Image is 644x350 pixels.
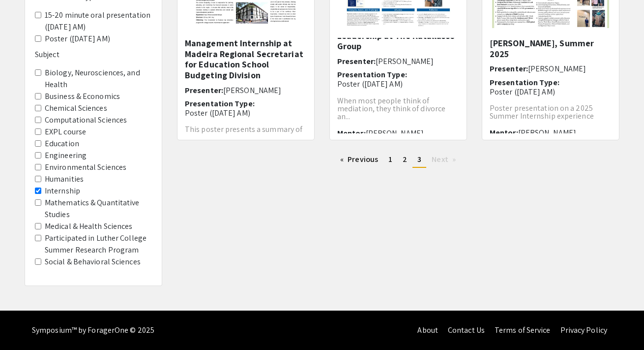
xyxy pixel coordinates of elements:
div: Symposium™ by ForagerOne © 2025 [32,311,154,350]
label: Medical & Health Sciences [45,221,133,232]
label: Engineering [45,150,87,161]
label: Social & Behavioral Sciences [45,256,141,268]
span: Next [432,154,448,164]
p: Poster ([DATE] AM) [490,87,612,96]
span: [PERSON_NAME] [528,64,586,74]
a: Terms of Service [495,325,551,335]
span: [PERSON_NAME] [376,56,434,66]
span: 3 [417,154,421,164]
span: Presentation Type: [337,69,407,80]
span: [PERSON_NAME] [518,127,576,138]
a: Previous page [335,152,383,167]
span: Presentation Type: [185,98,255,109]
label: Business & Economics [45,91,120,102]
h5: [PERSON_NAME], Summer 2025 [490,38,612,59]
label: Humanities [45,173,84,185]
a: About [417,325,438,335]
p: Poster ([DATE] AM) [185,108,307,118]
h5: Management Internship at Madeira Regional Secretariat for Education School Budgeting Division [185,38,307,80]
h6: Presenter: [185,86,307,95]
label: Poster ([DATE] AM) [45,33,110,45]
label: Internship [45,185,80,197]
ul: Pagination [177,152,619,168]
p: Poster ([DATE] AM) [337,79,459,89]
span: Mentor: [337,128,366,138]
label: EXPL course [45,126,86,138]
a: Contact Us [448,325,485,335]
label: Education [45,138,79,150]
label: Biology, Neurosciences, and Health [45,67,152,91]
label: Environmental Sciences [45,161,126,173]
p: This poster presents a summary of my internship experience at the Divisão do Orçamento das Escola... [185,126,307,157]
span: Mentor: [490,127,518,138]
h5: Restorative Mediation and Leadership at The Katallasso Group [337,20,459,52]
h6: Presenter: [490,64,612,73]
label: 15-20 minute oral presentation ([DATE] AM) [45,9,152,33]
label: Computational Sciences [45,114,127,126]
iframe: Chat [7,306,42,343]
span: Presentation Type: [490,77,559,88]
span: [PERSON_NAME] [223,85,281,95]
h6: Presenter: [337,57,459,66]
a: Privacy Policy [560,325,607,335]
h6: Subject [35,50,152,59]
p: Poster presentation on a 2025 Summer Internship experience [490,104,612,120]
label: Chemical Sciences [45,102,107,114]
label: Mathematics & Quantitative Studies [45,197,152,221]
span: [PERSON_NAME] [366,128,424,138]
label: Participated in Luther College Summer Research Program [45,232,152,256]
span: 2 [403,154,407,164]
span: 1 [388,154,392,164]
span: When most people think of mediation, they think of divorce an... [337,95,445,122]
